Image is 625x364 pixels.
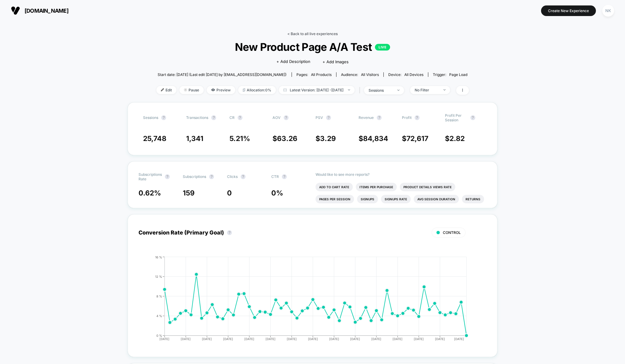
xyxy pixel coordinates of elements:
[414,195,459,203] li: Avg Session Duration
[443,89,446,90] img: end
[238,86,276,94] span: Allocation: 0%
[369,88,393,93] div: sessions
[276,59,310,65] span: + Add Description
[358,86,364,95] span: |
[229,115,235,120] span: CR
[323,59,349,64] span: + Add Images
[329,337,339,341] tspan: [DATE]
[158,72,286,77] span: Start date: [DATE] (Last edit [DATE] by [EMAIL_ADDRESS][DOMAIN_NAME])
[272,115,281,120] span: AOV
[186,115,208,120] span: Transactions
[283,88,287,91] img: calendar
[326,115,331,120] button: ?
[470,115,475,120] button: ?
[414,337,424,341] tspan: [DATE]
[139,172,162,181] span: Subscriptions Rate
[156,314,162,317] tspan: 4 %
[287,31,338,36] a: < Back to all live experiences
[316,172,486,177] p: Would like to see more reports?
[350,337,360,341] tspan: [DATE]
[287,337,297,341] tspan: [DATE]
[316,115,323,120] span: PSV
[11,6,20,15] img: Visually logo
[227,230,232,235] button: ?
[161,115,166,120] button: ?
[316,195,354,203] li: Pages Per Session
[211,115,216,120] button: ?
[156,333,162,337] tspan: 0 %
[402,115,412,120] span: Profit
[359,134,388,143] span: $
[296,72,332,77] div: Pages:
[415,115,419,120] button: ?
[172,41,453,53] span: New Product Page A/A Test
[357,195,378,203] li: Signups
[9,6,70,15] button: [DOMAIN_NAME]
[445,113,467,122] span: Profit Per Session
[454,337,464,341] tspan: [DATE]
[139,189,161,197] span: 0.62 %
[348,89,350,90] img: end
[155,274,162,278] tspan: 12 %
[272,134,297,143] span: $
[600,5,616,17] button: NK
[404,72,423,77] span: all devices
[181,337,191,341] tspan: [DATE]
[186,134,203,143] span: 1,341
[227,174,238,179] span: Clicks
[311,72,332,77] span: all products
[25,8,69,14] span: [DOMAIN_NAME]
[238,115,242,120] button: ?
[143,115,158,120] span: Sessions
[156,294,162,298] tspan: 8 %
[209,174,214,179] button: ?
[271,189,283,197] span: 0 %
[400,183,455,191] li: Product Details Views Rate
[143,134,166,143] span: 25,748
[179,86,204,94] span: Pause
[450,134,465,143] span: 2.82
[227,189,232,197] span: 0
[397,90,399,91] img: end
[156,86,176,94] span: Edit
[383,72,428,77] span: Device:
[244,337,254,341] tspan: [DATE]
[320,134,336,143] span: 3.29
[445,134,465,143] span: $
[243,88,245,92] img: rebalance
[449,72,467,77] span: Page Load
[393,337,403,341] tspan: [DATE]
[443,230,461,235] span: CONTROL
[284,115,289,120] button: ?
[165,174,170,179] button: ?
[271,174,279,179] span: CTR
[402,134,428,143] span: $
[161,88,164,91] img: edit
[202,337,212,341] tspan: [DATE]
[462,195,484,203] li: Returns
[377,115,382,120] button: ?
[266,337,276,341] tspan: [DATE]
[155,255,162,259] tspan: 16 %
[316,183,353,191] li: Add To Cart Rate
[207,86,235,94] span: Preview
[316,134,336,143] span: $
[241,174,246,179] button: ?
[371,337,381,341] tspan: [DATE]
[361,72,379,77] span: All Visitors
[223,337,233,341] tspan: [DATE]
[541,5,596,16] button: Create New Experience
[381,195,411,203] li: Signups Rate
[363,134,388,143] span: 84,834
[160,337,170,341] tspan: [DATE]
[359,115,374,120] span: Revenue
[282,174,287,179] button: ?
[356,183,397,191] li: Items Per Purchase
[602,5,614,17] div: NK
[183,189,195,197] span: 159
[415,88,439,92] div: No Filter
[433,72,467,77] div: Trigger:
[435,337,445,341] tspan: [DATE]
[341,72,379,77] div: Audience:
[229,134,250,143] span: 5.21 %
